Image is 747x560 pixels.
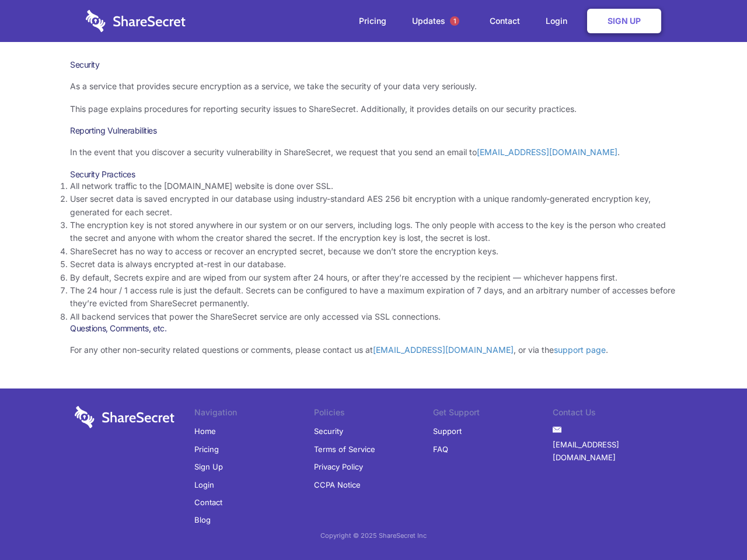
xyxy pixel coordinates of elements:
[373,345,514,355] a: [EMAIL_ADDRESS][DOMAIN_NAME]
[587,9,661,33] a: Sign Up
[86,10,186,32] img: logo-wordmark-white-trans-d4663122ce5f474addd5e946df7df03e33cb6a1c49d2221995e7729f52c070b2.svg
[314,440,375,458] a: Terms of Service
[70,310,677,323] li: All backend services that power the ShareSecret service are only accessed via SSL connections.
[70,245,677,258] li: ShareSecret has no way to access or recover an encrypted secret, because we don’t store the encry...
[70,180,677,192] li: All network traffic to the [DOMAIN_NAME] website is done over SSL.
[70,344,677,356] p: For any other non-security related questions or comments, please contact us at , or via the .
[478,3,532,39] a: Contact
[450,16,459,26] span: 1
[70,271,677,284] li: By default, Secrets expire and are wiped from our system after 24 hours, or after they’re accesse...
[347,3,398,39] a: Pricing
[70,169,677,180] h3: Security Practices
[194,476,214,494] a: Login
[194,511,211,528] a: Blog
[70,192,677,219] li: User secret data is saved encrypted in our database using industry-standard AES 256 bit encryptio...
[194,406,314,422] li: Navigation
[75,406,174,428] img: logo-wordmark-white-trans-d4663122ce5f474addd5e946df7df03e33cb6a1c49d2221995e7729f52c070b2.svg
[194,422,216,440] a: Home
[194,494,222,511] a: Contact
[314,422,343,440] a: Security
[553,406,672,422] li: Contact Us
[70,146,677,159] p: In the event that you discover a security vulnerability in ShareSecret, we request that you send ...
[70,80,677,93] p: As a service that provides secure encryption as a service, we take the security of your data very...
[433,440,448,458] a: FAQ
[70,284,677,310] li: The 24 hour / 1 access rule is just the default. Secrets can be configured to have a maximum expi...
[314,458,363,475] a: Privacy Policy
[70,125,677,136] h3: Reporting Vulnerabilities
[194,440,219,458] a: Pricing
[70,103,677,116] p: This page explains procedures for reporting security issues to ShareSecret. Additionally, it prov...
[433,422,462,440] a: Support
[70,60,677,70] h1: Security
[314,406,434,422] li: Policies
[554,345,606,355] a: support page
[534,3,585,39] a: Login
[553,436,672,467] a: [EMAIL_ADDRESS][DOMAIN_NAME]
[70,219,677,245] li: The encryption key is not stored anywhere in our system or on our servers, including logs. The on...
[477,147,617,157] a: [EMAIL_ADDRESS][DOMAIN_NAME]
[70,258,677,271] li: Secret data is always encrypted at-rest in our database.
[194,458,223,475] a: Sign Up
[314,476,361,494] a: CCPA Notice
[433,406,553,422] li: Get Support
[70,323,677,334] h3: Questions, Comments, etc.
